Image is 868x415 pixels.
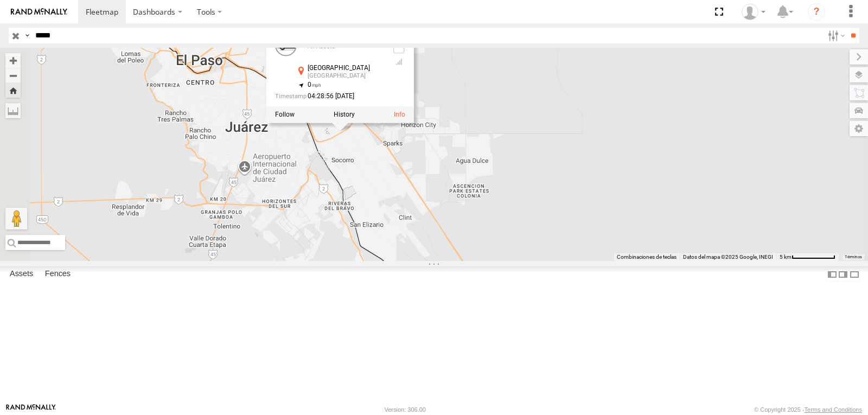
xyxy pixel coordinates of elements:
label: Measure [5,103,21,118]
a: View Asset Details [394,111,405,118]
div: © Copyright 2025 - [754,406,862,413]
div: All Assets [308,43,384,50]
label: Fences [40,267,76,282]
i: ? [808,3,825,21]
a: Terms and Conditions [805,406,862,413]
a: Visit our Website [6,404,56,415]
div: Version: 306.00 [385,406,426,413]
button: Zoom in [5,53,21,68]
label: Realtime tracking of Asset [275,111,295,118]
img: rand-logo.svg [11,8,67,16]
div: Date/time of location update [275,93,384,100]
button: Zoom out [5,68,21,83]
div: No battery health information received from this device. [392,46,405,54]
label: Map Settings [850,121,868,136]
label: Search Filter Options [824,28,847,43]
label: View Asset History [334,111,355,118]
span: 5 km [780,254,792,260]
div: [GEOGRAPHIC_DATA] [308,65,384,72]
div: Last Event GSM Signal Strength [392,58,405,66]
a: Términos (se abre en una nueva pestaña) [845,255,862,259]
span: 0 [308,81,321,88]
div: Miguel Cantu [738,4,769,20]
div: [GEOGRAPHIC_DATA] [308,73,384,79]
button: Combinaciones de teclas [617,253,676,261]
label: Assets [4,267,39,282]
button: Arrastra al hombrecito al mapa para abrir Street View [5,208,27,229]
label: Hide Summary Table [849,266,860,282]
label: Search Query [23,28,31,43]
label: Dock Summary Table to the Right [838,266,848,282]
button: Zoom Home [5,83,21,98]
span: Datos del mapa ©2025 Google, INEGI [683,254,773,260]
button: Escala del mapa: 5 km por 77 píxeles [776,253,839,261]
label: Dock Summary Table to the Left [827,266,838,282]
